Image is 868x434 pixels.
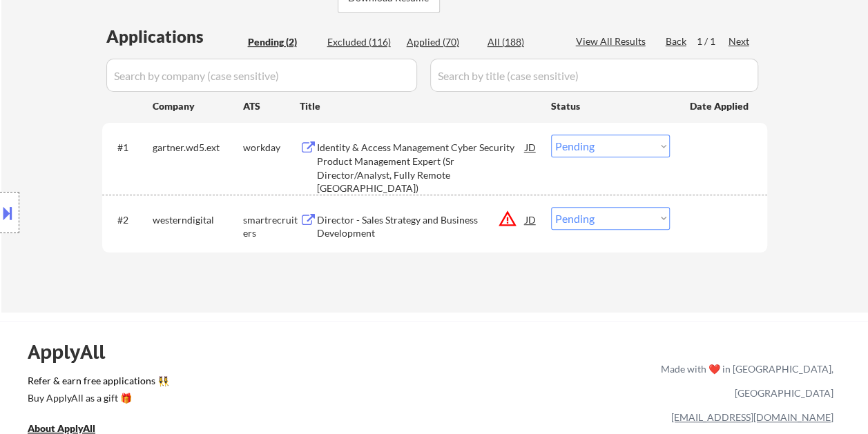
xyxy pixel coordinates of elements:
div: 1 / 1 [697,34,729,48]
div: Back [666,34,688,48]
div: Status [551,93,670,118]
u: About ApplyAll [28,422,95,434]
div: Applied (70) [407,35,476,49]
div: All (188) [488,35,557,49]
div: JD [524,207,538,232]
input: Search by title (case sensitive) [430,59,758,92]
div: Date Applied [690,99,751,113]
div: Buy ApplyAll as a gift 🎁 [28,393,166,403]
div: Next [729,34,751,48]
div: Director - Sales Strategy and Business Development [317,213,525,240]
div: workday [243,141,300,155]
div: Applications [106,28,243,45]
a: Refer & earn free applications 👯‍♀️ [28,376,372,391]
div: Excluded (116) [327,35,396,49]
input: Search by company (case sensitive) [106,59,417,92]
a: Buy ApplyAll as a gift 🎁 [28,391,166,408]
div: smartrecruiters [243,213,300,240]
div: View All Results [576,34,650,48]
div: JD [524,135,538,159]
div: Made with ❤️ in [GEOGRAPHIC_DATA], [GEOGRAPHIC_DATA] [655,357,833,405]
div: Title [300,99,538,113]
div: Pending (2) [248,35,317,49]
button: warning_amber [498,209,517,228]
a: [EMAIL_ADDRESS][DOMAIN_NAME] [671,411,833,423]
div: ApplyAll [28,340,121,364]
div: ATS [243,99,300,113]
div: Identity & Access Management Cyber Security Product Management Expert (Sr Director/Analyst, Fully... [317,141,525,195]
